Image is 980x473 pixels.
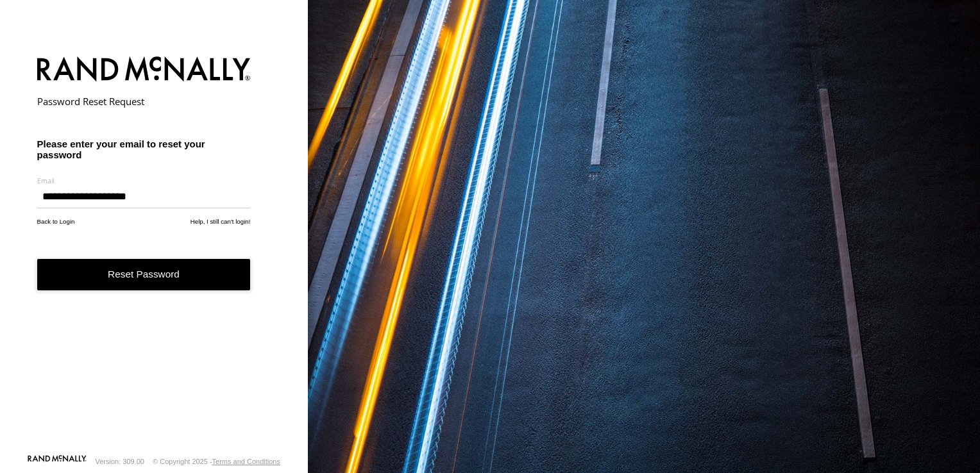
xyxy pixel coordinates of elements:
[37,176,251,185] label: Email
[37,218,75,225] a: Back to Login
[190,218,251,225] a: Help, I still can't login!
[153,458,280,465] div: © Copyright 2025 -
[37,95,251,108] h2: Password Reset Request
[96,458,144,465] div: Version: 309.00
[37,138,251,160] h3: Please enter your email to reset your password
[37,259,251,290] button: Reset Password
[37,54,251,87] img: Rand McNally
[28,455,87,468] a: Visit our Website
[212,458,280,465] a: Terms and Conditions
